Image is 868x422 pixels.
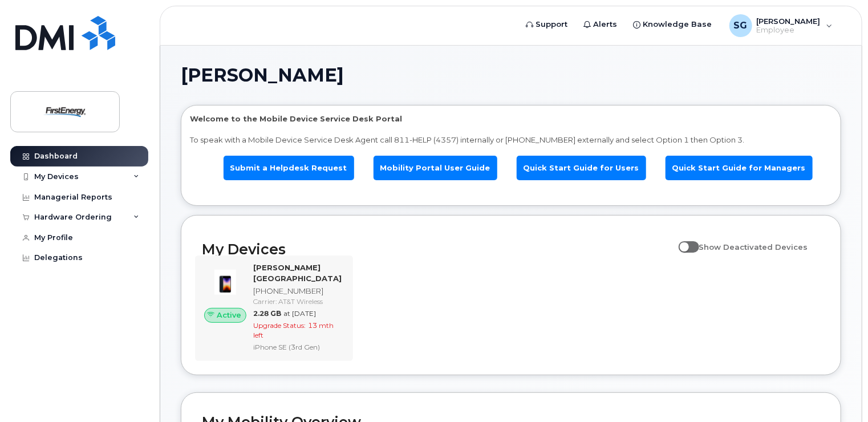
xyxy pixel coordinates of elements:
[666,156,813,180] a: Quick Start Guide for Managers
[818,372,859,413] iframe: Messenger Launcher
[202,241,673,258] h2: My Devices
[224,156,354,180] a: Submit a Helpdesk Request
[190,113,832,124] p: Welcome to the Mobile Device Service Desk Portal
[190,135,832,145] p: To speak with a Mobile Device Service Desk Agent call 811-HELP (4357) internally or [PHONE_NUMBER...
[699,242,808,251] span: Show Deactivated Devices
[253,297,342,306] div: Carrier: AT&T Wireless
[202,262,346,354] a: Active[PERSON_NAME][GEOGRAPHIC_DATA][PHONE_NUMBER]Carrier: AT&T Wireless2.28 GBat [DATE]Upgrade S...
[181,67,344,84] span: [PERSON_NAME]
[253,309,281,318] span: 2.28 GB
[374,156,497,180] a: Mobility Portal User Guide
[253,321,306,330] span: Upgrade Status:
[217,310,241,320] span: Active
[253,342,342,352] div: iPhone SE (3rd Gen)
[253,286,342,297] div: [PHONE_NUMBER]
[679,236,688,245] input: Show Deactivated Devices
[517,156,646,180] a: Quick Start Guide for Users
[253,263,342,283] strong: [PERSON_NAME][GEOGRAPHIC_DATA]
[211,268,240,297] img: image20231002-3703462-1angbar.jpeg
[283,309,316,318] span: at [DATE]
